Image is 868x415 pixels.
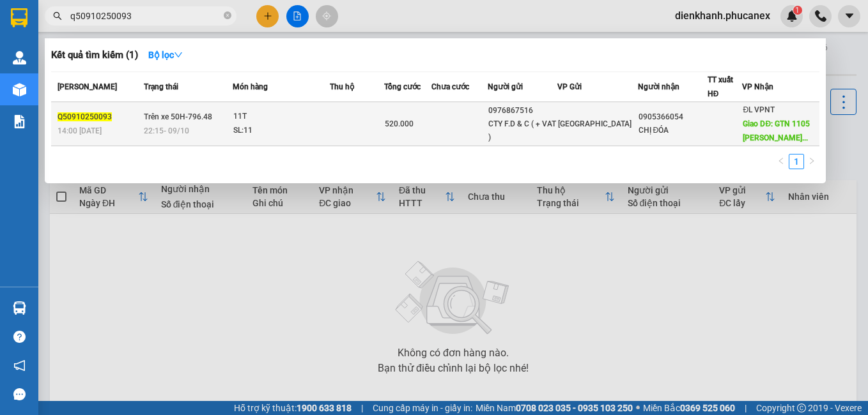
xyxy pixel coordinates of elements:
[743,105,775,114] span: ĐL VPNT
[13,359,26,372] span: notification
[138,45,193,65] button: Bộ lọcdown
[58,82,117,91] span: [PERSON_NAME]
[557,82,582,91] span: VP Gửi
[743,119,810,142] span: Giao DĐ: GTN 1105 [PERSON_NAME]...
[13,51,26,64] img: warehouse-icon
[13,331,26,343] span: question-circle
[558,119,632,128] span: [GEOGRAPHIC_DATA]
[58,126,102,135] span: 14:00 [DATE]
[224,10,231,22] span: close-circle
[148,50,183,60] strong: Bộ lọc
[13,115,26,128] img: solution-icon
[174,50,183,59] span: down
[13,388,26,400] span: message
[233,110,329,124] div: 11T
[384,82,421,91] span: Tổng cước
[773,154,789,169] button: left
[808,157,816,165] span: right
[789,155,803,169] a: 1
[233,82,268,91] span: Món hàng
[58,112,112,121] span: Q50910250093
[708,75,733,98] span: TT xuất HĐ
[330,82,354,91] span: Thu hộ
[773,154,789,169] li: Previous Page
[224,11,231,19] span: close-circle
[11,8,27,27] img: logo-vxr
[639,124,707,137] div: CHỊ ĐÓA
[638,82,679,91] span: Người nhận
[13,83,26,96] img: warehouse-icon
[777,157,785,165] span: left
[53,11,62,20] span: search
[431,82,469,91] span: Chưa cước
[385,119,414,128] span: 520.000
[51,49,138,62] h3: Kết quả tìm kiếm ( 1 )
[804,154,819,169] button: right
[488,104,557,117] div: 0976867516
[742,82,773,91] span: VP Nhận
[233,124,329,138] div: SL: 11
[144,82,178,91] span: Trạng thái
[639,110,707,124] div: 0905366054
[144,126,189,135] span: 22:15 - 09/10
[144,112,212,121] span: Trên xe 50H-796.48
[488,117,557,144] div: CTY F.D & C ( + VAT )
[70,9,221,23] input: Tìm tên, số ĐT hoặc mã đơn
[13,301,26,315] img: warehouse-icon
[488,82,523,91] span: Người gửi
[789,154,804,169] li: 1
[804,154,819,169] li: Next Page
